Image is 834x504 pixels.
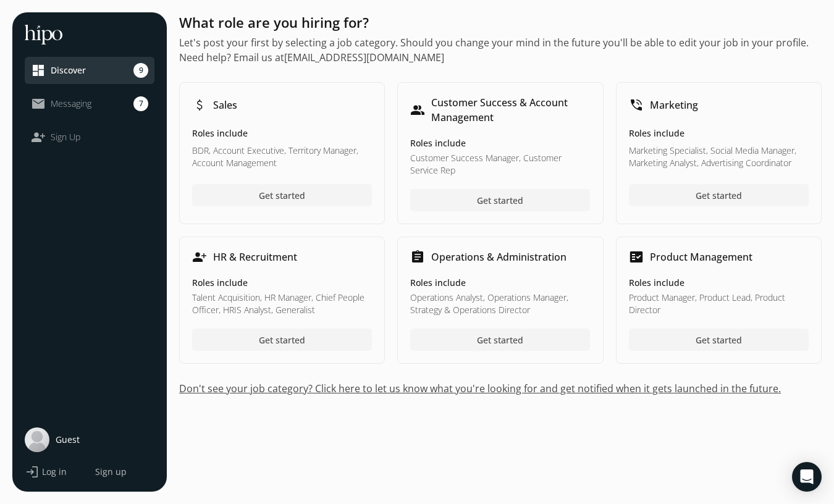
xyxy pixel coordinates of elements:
[31,96,46,111] span: mail_outline
[192,329,372,351] button: Get started
[192,250,207,264] span: person_add
[31,130,148,145] a: person_addSign Up
[25,464,40,479] span: login
[56,434,80,446] span: Guest
[410,292,590,316] p: Operations Analyst, Operations Manager, Strategy & Operations Director
[410,329,590,351] button: Get started
[192,127,372,142] h5: Roles include
[31,96,148,111] a: mail_outlineMessaging7
[192,277,372,289] h5: Roles include
[650,250,752,264] h1: Product Management
[629,292,809,316] p: Product Manager, Product Lead, Product Director
[213,98,237,112] h1: Sales
[51,98,91,110] span: Messaging
[192,145,372,172] p: BDR, Account Executive, Territory Manager, Account Management
[629,127,809,142] h5: Roles include
[629,277,809,289] h5: Roles include
[259,189,305,202] span: Get started
[192,184,372,206] button: Get started
[179,381,822,396] button: Don't see your job category? Click here to let us know what you're looking for and get notified w...
[93,466,127,478] button: Sign up
[192,292,372,316] p: Talent Acquisition, HR Manager, Chief People Officer, HRIS Analyst, Generalist
[410,103,425,117] span: people
[259,334,305,346] span: Get started
[629,98,644,112] span: phone_in_talk
[477,194,523,207] span: Get started
[25,427,49,452] img: user-photo
[696,189,742,202] span: Get started
[31,63,46,78] span: dashboard
[410,277,590,289] h5: Roles include
[93,466,154,478] a: Sign up
[650,98,698,112] h1: Marketing
[42,466,67,478] span: Log in
[696,334,742,346] span: Get started
[25,464,67,479] button: loginLog in
[629,250,644,264] span: fact_check
[51,131,80,143] span: Sign Up
[792,462,822,492] div: Open Intercom Messenger
[410,137,590,149] h5: Roles include
[284,51,444,64] a: [EMAIL_ADDRESS][DOMAIN_NAME]
[410,152,590,177] p: Customer Success Manager, Customer Service Rep
[410,250,425,264] span: assignment
[179,35,822,65] h2: Let's post your first by selecting a job category. Should you change your mind in the future you'...
[477,334,523,346] span: Get started
[51,64,86,77] span: Discover
[31,130,46,145] span: person_add
[431,250,567,264] h1: Operations & Administration
[133,63,148,78] span: 9
[629,145,809,172] p: Marketing Specialist, Social Media Manager, Marketing Analyst, Advertising Coordinator
[213,250,297,264] h1: HR & Recruitment
[431,95,590,125] h1: Customer Success & Account Management
[31,63,148,78] a: dashboardDiscover9
[179,12,822,33] h1: What role are you hiring for?
[25,25,62,44] img: hh-logo-white
[25,464,86,479] a: loginLog in
[629,329,809,351] button: Get started
[192,98,207,112] span: attach_money
[95,466,127,478] span: Sign up
[629,184,809,206] button: Get started
[410,189,590,211] button: Get started
[133,96,148,111] span: 7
